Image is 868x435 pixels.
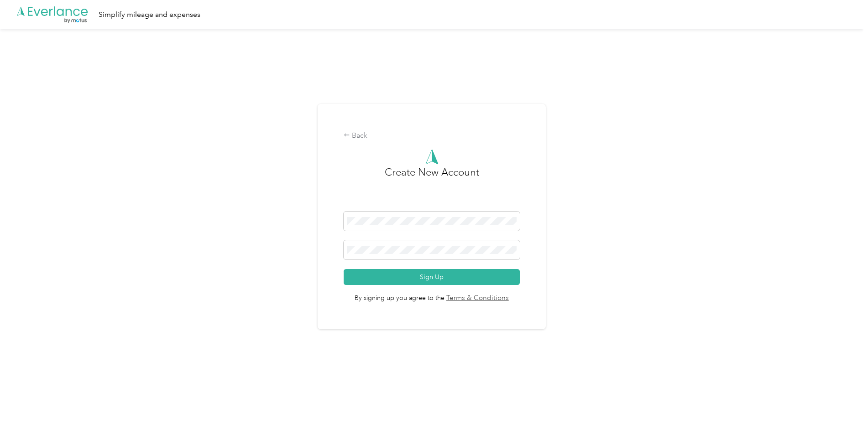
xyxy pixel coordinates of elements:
div: Simplify mileage and expenses [99,9,200,21]
h3: Create New Account [385,165,479,212]
div: Back [344,130,520,141]
a: Terms & Conditions [444,293,509,304]
button: Sign Up [344,269,520,285]
iframe: Everlance-gr Chat Button Frame [817,384,868,435]
span: By signing up you agree to the [344,285,520,303]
